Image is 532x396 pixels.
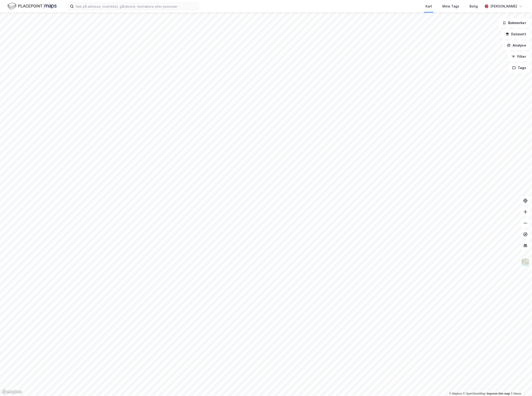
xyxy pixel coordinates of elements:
button: Tags [508,63,530,73]
button: Datasett [502,29,530,39]
div: [PERSON_NAME] [490,4,517,9]
a: Mapbox homepage [1,389,22,395]
img: logo.f888ab2527a4732fd821a326f86c7f29.svg [7,2,57,10]
button: Filter [508,52,530,61]
iframe: Chat Widget [509,374,532,396]
img: Z [521,258,530,267]
a: Mapbox [449,392,462,395]
a: OpenStreetMap [463,392,486,395]
button: Bokmerker [499,18,530,28]
button: Analyse [503,41,530,50]
a: Improve this map [487,392,510,395]
div: Kart [426,4,432,9]
input: Søk på adresse, matrikkel, gårdeiere, leietakere eller personer [74,3,199,10]
div: Kontrollprogram for chat [509,374,532,396]
div: Mine Tags [442,4,459,9]
div: Bolig [470,4,478,9]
